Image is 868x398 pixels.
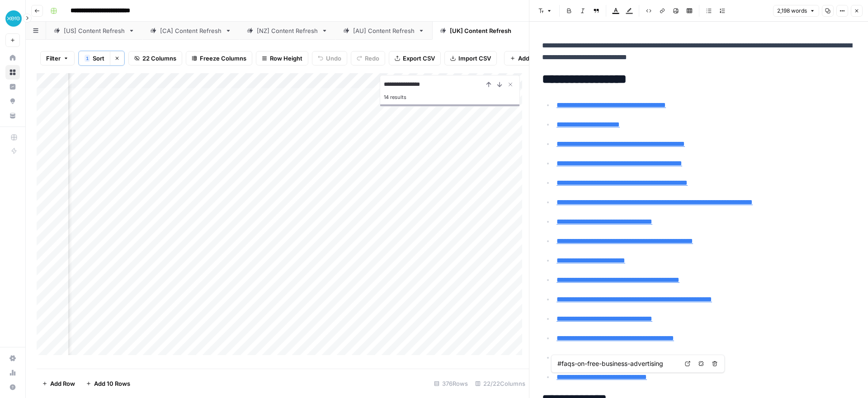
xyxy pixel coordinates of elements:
[458,54,491,63] span: Import CSV
[351,51,385,66] button: Redo
[256,51,308,66] button: Row Height
[5,365,20,380] a: Usage
[384,92,516,103] div: 14 results
[335,22,432,40] a: [AU] Content Refresh
[483,79,494,90] button: Previous Result
[5,108,20,123] a: Your Data
[50,379,75,388] span: Add Row
[46,22,142,40] a: [US] Content Refresh
[239,22,335,40] a: [NZ] Content Refresh
[472,376,529,391] div: 22/22 Columns
[353,26,415,35] div: [AU] Content Refresh
[94,379,130,388] span: Add 10 Rows
[85,55,90,62] div: 1
[450,26,564,35] div: [[GEOGRAPHIC_DATA]] Content Refresh
[64,26,125,35] div: [US] Content Refresh
[86,55,89,62] span: 1
[430,376,472,391] div: 376 Rows
[142,54,176,63] span: 22 Columns
[5,80,20,94] a: Insights
[270,54,302,63] span: Row Height
[5,7,20,30] button: Workspace: XeroOps
[186,51,252,66] button: Freeze Columns
[160,26,222,35] div: [CA] Content Refresh
[80,376,136,391] button: Add 10 Rows
[504,51,559,66] button: Add Column
[5,51,20,65] a: Home
[79,51,110,66] button: 1Sort
[142,22,239,40] a: [CA] Content Refresh
[257,26,318,35] div: [NZ] Content Refresh
[5,94,20,108] a: Opportunities
[46,54,61,63] span: Filter
[5,10,22,27] img: XeroOps Logo
[432,22,581,40] a: [[GEOGRAPHIC_DATA]] Content Refresh
[505,79,516,90] button: Close Search
[444,51,497,66] button: Import CSV
[777,7,807,15] span: 2,198 words
[5,351,20,365] a: Settings
[518,54,553,63] span: Add Column
[312,51,347,66] button: Undo
[200,54,246,63] span: Freeze Columns
[403,54,435,63] span: Export CSV
[773,5,819,17] button: 2,198 words
[389,51,441,66] button: Export CSV
[5,65,20,80] a: Browse
[5,380,20,394] button: Help + Support
[494,79,505,90] button: Next Result
[326,54,341,63] span: Undo
[128,51,182,66] button: 22 Columns
[37,376,80,391] button: Add Row
[365,54,379,63] span: Redo
[40,51,75,66] button: Filter
[93,54,104,63] span: Sort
